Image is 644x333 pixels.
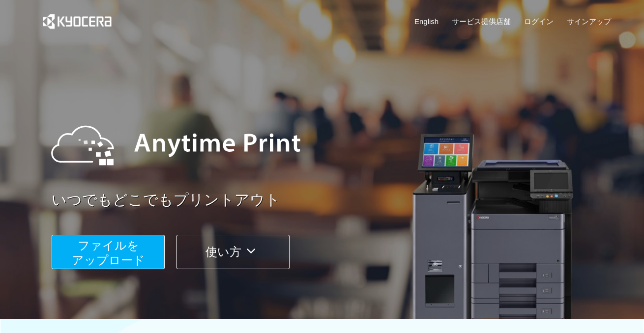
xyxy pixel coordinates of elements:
a: いつでもどこでもプリントアウト [52,190,617,211]
span: ファイルを ​​アップロード [72,239,145,267]
a: ログイン [524,16,554,27]
button: ファイルを​​アップロード [52,235,165,269]
button: 使い方 [176,235,290,269]
a: サービス提供店舗 [452,16,511,27]
a: サインアップ [567,16,611,27]
a: English [414,16,439,27]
